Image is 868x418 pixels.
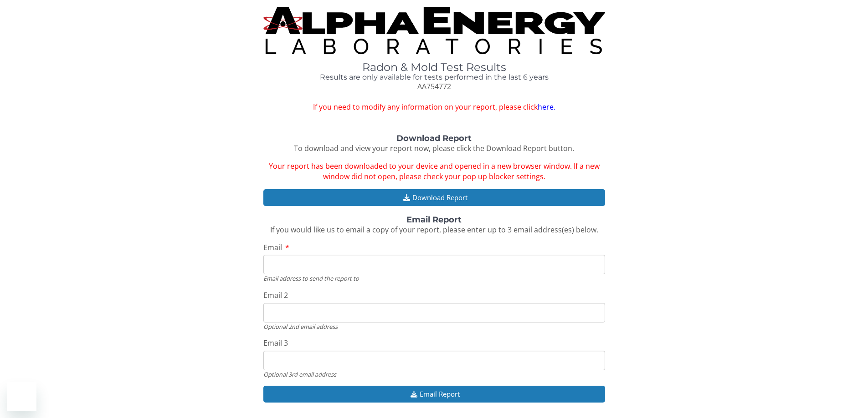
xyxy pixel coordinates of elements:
img: TightCrop.jpg [263,7,605,54]
span: To download and view your report now, please click the Download Report button. [294,143,574,153]
button: Download Report [263,189,605,206]
a: here. [538,102,555,112]
strong: Email Report [406,215,462,225]
span: If you need to modify any information on your report, please click [263,102,605,112]
div: Email address to send the report to [263,274,605,282]
span: Email 2 [263,290,288,300]
span: Email 3 [263,338,288,348]
h1: Radon & Mold Test Results [263,61,605,73]
span: Email [263,242,282,252]
button: Email Report [263,386,605,403]
strong: Download Report [396,133,472,143]
span: If you would like us to email a copy of your report, please enter up to 3 email address(es) below. [270,225,598,235]
iframe: Button to launch messaging window, conversation in progress [7,382,36,411]
h4: Results are only available for tests performed in the last 6 years [263,73,605,81]
span: Your report has been downloaded to your device and opened in a new browser window. If a new windo... [269,161,600,181]
div: Optional 3rd email address [263,370,605,378]
span: AA754772 [417,81,451,91]
div: Optional 2nd email address [263,322,605,331]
